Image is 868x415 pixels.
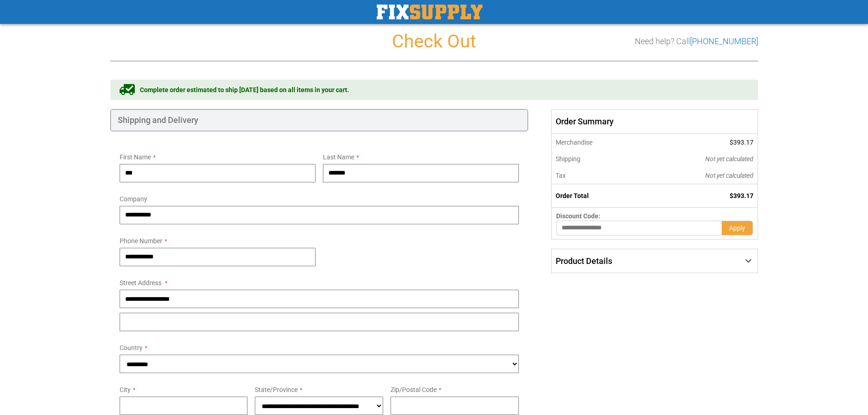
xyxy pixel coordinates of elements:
span: Last Name [323,153,354,161]
a: [PHONE_NUMBER] [690,36,758,46]
span: $393.17 [730,139,753,146]
th: Tax [552,167,643,184]
span: Product Details [556,256,612,266]
strong: Order Total [556,192,589,199]
span: Zip/Postal Code [391,386,437,393]
div: Shipping and Delivery [110,109,529,131]
span: Country [120,344,143,351]
a: store logo [377,5,483,19]
span: Not yet calculated [705,172,753,179]
span: Company [120,195,147,203]
h3: Need help? Call [635,37,758,46]
img: Fix Industrial Supply [377,5,483,19]
span: State/Province [255,386,298,393]
span: $393.17 [730,192,753,199]
button: Apply [722,221,753,235]
span: Phone Number [120,237,162,245]
span: Order Summary [551,109,758,134]
span: Street Address [120,279,161,286]
span: City [120,386,131,393]
span: Apply [729,224,745,232]
span: Not yet calculated [705,155,753,163]
span: Complete order estimated to ship [DATE] based on all items in your cart. [140,85,349,94]
th: Merchandise [552,134,643,151]
h1: Check Out [110,31,758,52]
span: First Name [120,153,151,161]
span: Shipping [556,155,581,163]
span: Discount Code: [556,212,600,220]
